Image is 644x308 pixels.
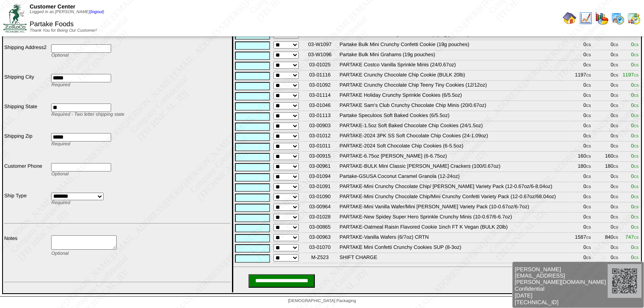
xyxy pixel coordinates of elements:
span: CS [634,124,639,128]
span: CS [586,94,591,98]
span: CS [634,74,639,77]
span: 0 [631,254,639,260]
td: Partake Bulk Mini Crunchy Confetti Cookie (19g pouches) [339,41,568,50]
td: PARTAKE-1.5oz Soft Baked Chocolate Chip Cookies (24/1.5oz) [339,122,568,131]
span: 0 [631,112,639,118]
td: 0 [569,213,591,223]
span: CS [586,114,591,118]
img: calendarinout.gif [627,11,641,25]
span: CS [634,84,639,87]
span: 0 [631,183,639,189]
span: [TECHNICAL_ID] [515,299,608,305]
td: 0 [592,102,619,111]
td: 03-01090 [302,193,338,202]
td: 03-01116 [302,71,338,81]
td: 03-00964 [302,203,338,213]
span: CS [614,185,618,189]
td: PARTAKE-Mini Crunchy Chocolate Chip/Mini Crunchy Confetti Variety Pack (12-0.67oz/68.04oz) [339,193,568,202]
td: PARTAKE-Mini Vanilla Wafer/Mini [PERSON_NAME] Variety Pack (10-0.67oz/6-7oz) [339,203,568,213]
span: CS [614,94,618,98]
td: 0 [592,183,619,192]
span: 0 [631,194,639,199]
span: 0 [631,163,639,169]
td: 0 [569,61,591,71]
span: CS [586,124,591,128]
td: 0 [569,122,591,131]
span: Optional [51,251,68,256]
span: CS [586,195,591,199]
td: 03-W1097 [302,41,338,50]
span: CS [586,134,591,138]
td: 0 [569,254,591,263]
td: 160 [592,153,619,162]
span: 0 [631,143,639,149]
span: CS [586,144,591,148]
td: SHIFT CHARGE [339,254,568,263]
td: 0 [569,224,591,233]
span: CS [614,134,618,138]
td: 0 [569,183,591,192]
span: 0 [631,62,639,68]
td: 0 [592,82,619,91]
span: CS [586,74,591,77]
td: 160 [569,153,591,162]
span: 0 [631,214,639,220]
span: 747 [625,234,639,240]
td: 03-01091 [302,183,338,192]
span: CS [614,63,618,67]
span: CS [614,155,618,158]
span: CS [634,144,639,148]
td: 0 [592,213,619,223]
img: home.gif [563,11,576,25]
span: CS [586,165,591,169]
td: 03-00865 [302,224,338,233]
td: 03-01046 [302,102,338,111]
span: Required [51,82,70,87]
td: PARTAKE-2024 Soft Chocolate Chip Cookies (6-5.5oz) [339,142,568,152]
td: 1587 [569,234,591,243]
span: CS [634,155,639,158]
span: 0 [631,52,639,57]
span: CS [634,185,639,189]
td: 0 [592,132,619,142]
span: CS [614,104,618,108]
td: PARTAKE-Mini Crunchy Chocolate Chip/ [PERSON_NAME] Variety Pack (12-0.67oz/6-8.04oz) [339,183,568,192]
td: 0 [592,41,619,50]
span: Required [51,200,70,205]
td: 0 [592,92,619,101]
td: 03-01070 [302,244,338,253]
td: PARTAKE-Oatmeal Raisin Flavored Cookie 1inch FT K Vegan (BULK 20lb) [339,224,568,233]
td: 0 [569,193,591,202]
span: 0 [631,173,639,179]
span: CS [586,205,591,209]
td: PARTAKE-Vanilla Wafers (6/7oz) CRTN [339,234,568,243]
span: CS [586,185,591,189]
span: CS [614,236,618,240]
span: Customer Center [30,3,75,10]
td: 0 [569,142,591,152]
td: 0 [592,224,619,233]
span: CS [634,94,639,98]
span: 0 [631,153,639,159]
td: 0 [569,173,591,182]
span: CS [614,114,618,118]
td: Partake Speculoos Soft Baked Cookies (6/5.5oz) [339,112,568,121]
td: 0 [569,244,591,253]
span: [PERSON_NAME][EMAIL_ADDRESS][PERSON_NAME][DOMAIN_NAME] [515,266,608,285]
td: 0 [569,51,591,60]
td: 03-01114 [302,92,338,101]
span: CS [614,74,618,77]
td: 03-01025 [302,61,338,71]
span: CS [586,226,591,229]
td: PARTAKE Costco Vanilla Sprinkle Minis (24/0.67oz) [339,61,568,71]
span: 0 [631,244,639,250]
span: Confidential [515,286,608,292]
span: CS [586,215,591,219]
span: 0 [631,133,639,139]
td: 180 [592,163,619,172]
td: PARTAKE-2024 3PK SS Soft Chocolate Chip Cookies (24-1.09oz) [339,132,568,142]
span: CS [614,43,618,47]
img: ZoRoCo_Logo(Green%26Foil)%20jpg.webp [3,4,27,32]
span: 1197 [622,72,639,78]
td: Shipping City [4,74,50,102]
